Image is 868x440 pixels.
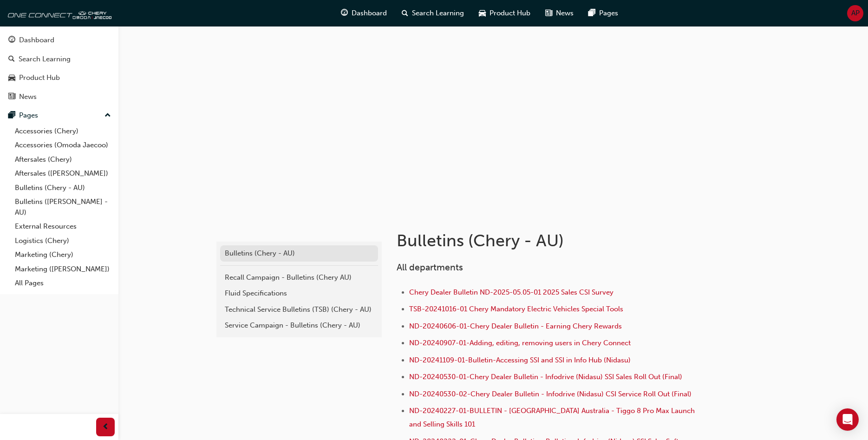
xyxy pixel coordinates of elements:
[4,107,115,124] button: Pages
[104,110,111,122] span: up-icon
[4,69,115,86] a: Product Hub
[19,54,71,65] div: Search Learning
[225,248,373,259] div: Bulletins (Chery - AU)
[409,322,622,330] a: ND-20240606-01-Chery Dealer Bulletin - Earning Chery Rewards
[4,51,115,68] a: Search Learning
[11,195,115,219] a: Bulletins ([PERSON_NAME] - AU)
[11,181,115,195] a: Bulletins (Chery - AU)
[8,112,15,120] span: pages-icon
[102,421,109,433] span: prev-icon
[8,74,15,82] span: car-icon
[11,219,115,234] a: External Resources
[409,407,697,428] a: ND-20240227-01-BULLETIN - [GEOGRAPHIC_DATA] Australia - Tiggo 8 Pro Max Launch and Selling Skills...
[11,166,115,181] a: Aftersales ([PERSON_NAME])
[847,5,863,21] button: AP
[397,262,463,273] span: All departments
[409,373,682,381] a: ND-20240530-01-Chery Dealer Bulletin - Infodrive (Nidasu) SSI Sales Roll Out (Final)
[220,317,378,334] a: Service Campaign - Bulletins (Chery - AU)
[19,72,60,83] div: Product Hub
[836,408,859,431] div: Open Intercom Messenger
[8,93,15,101] span: news-icon
[333,4,394,23] a: guage-iconDashboard
[479,7,486,19] span: car-icon
[851,8,860,19] span: AP
[19,92,37,102] div: News
[588,7,595,19] span: pages-icon
[581,4,626,23] a: pages-iconPages
[225,304,373,315] div: Technical Service Bulletins (TSB) (Chery - AU)
[220,302,378,318] a: Technical Service Bulletins (TSB) (Chery - AU)
[4,32,115,49] a: Dashboard
[409,390,692,398] a: ND-20240530-02-Chery Dealer Bulletin - Infodrive (Nidasu) CSI Service Roll Out (Final)
[409,339,631,347] a: ND-20240907-01-Adding, editing, removing users in Chery Connect
[397,230,701,251] h1: Bulletins (Chery - AU)
[4,30,115,107] button: DashboardSearch LearningProduct HubNews
[225,320,373,331] div: Service Campaign - Bulletins (Chery - AU)
[352,8,387,19] span: Dashboard
[225,288,373,299] div: Fluid Specifications
[412,8,464,19] span: Search Learning
[4,88,115,105] a: News
[471,4,538,23] a: car-iconProduct Hub
[19,110,38,121] div: Pages
[5,4,111,22] img: oneconnect
[556,8,574,19] span: News
[8,36,15,45] span: guage-icon
[545,7,552,19] span: news-icon
[409,356,631,364] a: ND-20241109-01-Bulletin-Accessing SSI and SSI in Info Hub (Nidasu)
[11,248,115,262] a: Marketing (Chery)
[599,8,618,19] span: Pages
[8,55,15,64] span: search-icon
[489,8,530,19] span: Product Hub
[220,269,378,286] a: Recall Campaign - Bulletins (Chery AU)
[11,124,115,138] a: Accessories (Chery)
[11,276,115,290] a: All Pages
[220,245,378,262] a: Bulletins (Chery - AU)
[402,7,408,19] span: search-icon
[11,262,115,276] a: Marketing ([PERSON_NAME])
[409,305,623,313] a: TSB-20241016-01 Chery Mandatory Electric Vehicles Special Tools
[538,4,581,23] a: news-iconNews
[220,285,378,302] a: Fluid Specifications
[225,272,373,283] div: Recall Campaign - Bulletins (Chery AU)
[11,138,115,152] a: Accessories (Omoda Jaecoo)
[394,4,471,23] a: search-iconSearch Learning
[11,152,115,167] a: Aftersales (Chery)
[11,234,115,248] a: Logistics (Chery)
[409,288,613,296] a: Chery Dealer Bulletin ND-2025-05.05-01 2025 Sales CSI Survey
[19,35,54,46] div: Dashboard
[341,7,348,19] span: guage-icon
